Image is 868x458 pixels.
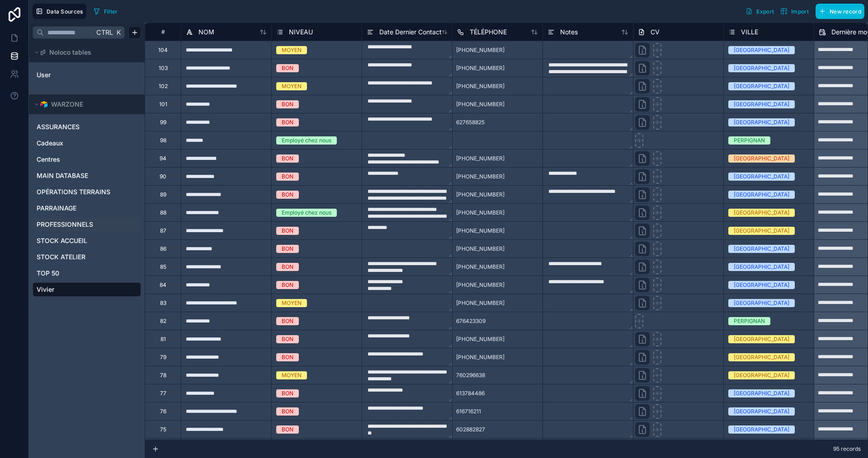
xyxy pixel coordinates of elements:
div: [GEOGRAPHIC_DATA] [734,389,789,397]
div: OPÉRATIONS TERRAINS [33,185,141,199]
div: 78 [160,372,166,379]
div: BON [282,353,293,361]
span: MAIN DATABASE [37,171,88,180]
div: [GEOGRAPHIC_DATA] [734,118,789,126]
div: 98 [160,137,166,144]
div: 77 [160,390,166,397]
div: STOCK ACCUEIL [33,234,141,248]
div: [GEOGRAPHIC_DATA] [734,154,789,163]
div: [GEOGRAPHIC_DATA] [734,263,789,271]
a: PROFESSIONNELS [37,220,135,229]
span: Cadeaux [37,139,63,148]
button: Import [777,4,812,19]
div: MOYEN [282,82,302,90]
div: [GEOGRAPHIC_DATA] [734,407,789,416]
span: Notes [560,28,578,37]
span: [PHONE_NUMBER] [456,281,505,289]
span: K [115,29,122,36]
span: 616716211 [456,408,481,415]
div: 87 [160,227,166,234]
div: 101 [159,101,167,108]
a: STOCK ATELIER [37,252,135,262]
span: Ctrl [95,27,114,38]
span: Export [756,8,774,15]
div: BON [282,227,293,235]
span: [PHONE_NUMBER] [456,65,505,72]
div: [GEOGRAPHIC_DATA] [734,82,789,90]
div: PARRAINAGE [33,201,141,215]
div: ASSURANCES [33,120,141,134]
div: [GEOGRAPHIC_DATA] [734,46,789,54]
div: BON [282,118,293,126]
span: New record [830,8,861,15]
span: [PHONE_NUMBER] [456,299,505,307]
span: Data Sources [47,8,83,15]
div: 86 [160,245,166,252]
div: [GEOGRAPHIC_DATA] [734,191,789,199]
div: 79 [160,354,166,361]
div: PERPIGNAN [734,317,765,325]
button: Noloco tables [33,46,136,59]
div: [GEOGRAPHIC_DATA] [734,425,789,434]
div: 81 [160,336,166,343]
div: STOCK ATELIER [33,250,141,264]
a: TOP 50 [37,269,135,278]
span: 613784486 [456,390,485,397]
div: TOP 50 [33,266,141,280]
div: [GEOGRAPHIC_DATA] [734,64,789,72]
a: STOCK ACCUEIL [37,236,135,245]
a: Vivier [37,285,135,294]
span: PROFESSIONNELS [37,220,93,229]
div: 76 [160,408,166,415]
button: Data Sources [33,4,86,19]
span: Date Dernier Contact [379,28,442,37]
span: [PHONE_NUMBER] [456,47,505,54]
div: BON [282,281,293,289]
span: NOM [198,28,214,37]
span: STOCK ACCUEIL [37,236,87,245]
button: Airtable LogoWARZONE [33,98,136,111]
span: 676423309 [456,318,486,325]
div: MOYEN [282,371,302,379]
span: [PHONE_NUMBER] [456,83,505,90]
div: # [152,28,174,35]
span: 602882827 [456,426,485,433]
div: BON [282,425,293,434]
span: 95 records [833,445,861,453]
div: Employé chez nous [282,136,331,145]
div: 89 [160,191,166,198]
span: [PHONE_NUMBER] [456,209,505,216]
span: TÉLÉPHONE [470,28,507,37]
span: User [37,70,51,79]
div: 83 [160,299,166,307]
span: 760296638 [456,372,485,379]
span: [PHONE_NUMBER] [456,101,505,108]
div: 85 [160,263,166,271]
div: 94 [160,155,166,162]
span: STOCK ATELIER [37,252,85,262]
div: [GEOGRAPHIC_DATA] [734,209,789,217]
span: Filter [104,8,118,15]
div: [GEOGRAPHIC_DATA] [734,371,789,379]
div: MAIN DATABASE [33,168,141,183]
span: VILLE [741,28,758,37]
div: BON [282,173,293,181]
div: Cadeaux [33,136,141,150]
div: BON [282,154,293,163]
span: [PHONE_NUMBER] [456,245,505,252]
button: Export [742,4,777,19]
span: [PHONE_NUMBER] [456,191,505,198]
div: BON [282,263,293,271]
span: [PHONE_NUMBER] [456,354,505,361]
span: NIVEAU [289,28,313,37]
a: Cadeaux [37,139,135,148]
div: [GEOGRAPHIC_DATA] [734,227,789,235]
div: PROFESSIONNELS [33,217,141,232]
div: User [33,68,141,82]
div: Employé chez nous [282,209,331,217]
div: BON [282,407,293,416]
div: BON [282,191,293,199]
span: OPÉRATIONS TERRAINS [37,187,110,196]
div: 75 [160,426,166,433]
span: Vivier [37,285,54,294]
